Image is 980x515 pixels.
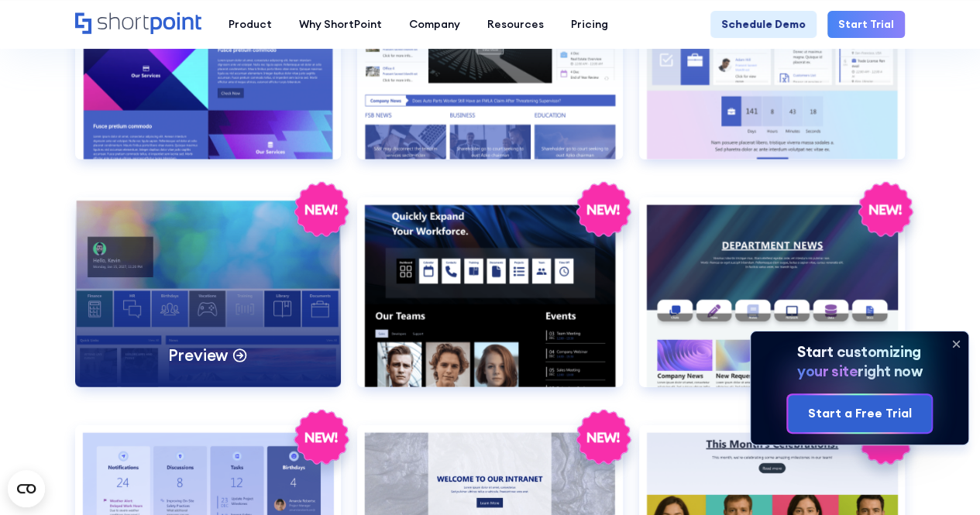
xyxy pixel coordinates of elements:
[903,441,980,515] iframe: Chat Widget
[168,345,229,366] p: Preview
[710,11,817,38] a: Schedule Demo
[409,16,460,33] div: Company
[395,11,473,38] a: Company
[8,470,45,507] button: Open CMP widget
[299,16,382,33] div: Why ShortPoint
[571,16,608,33] div: Pricing
[788,395,930,433] a: Start a Free Trial
[487,16,544,33] div: Resources
[285,11,395,38] a: Why ShortPoint
[807,404,911,423] div: Start a Free Trial
[215,11,285,38] a: Product
[357,197,623,409] a: HR 5
[557,11,621,38] a: Pricing
[473,11,557,38] a: Resources
[75,197,341,409] a: HR 4Preview
[75,12,201,36] a: Home
[229,16,272,33] div: Product
[827,11,905,38] a: Start Trial
[639,197,905,409] a: HR 6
